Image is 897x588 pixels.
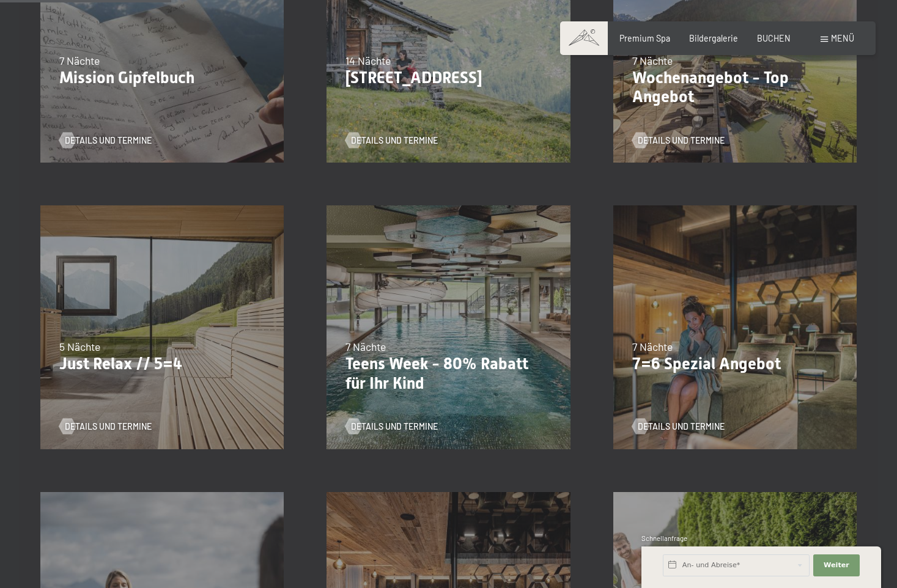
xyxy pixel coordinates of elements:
[638,134,725,147] span: Details und Termine
[65,134,152,147] span: Details und Termine
[632,340,673,353] span: 7 Nächte
[59,355,265,374] p: Just Relax // 5=4
[345,421,438,433] a: Details und Termine
[345,68,551,88] p: [STREET_ADDRESS]
[59,340,100,353] span: 5 Nächte
[632,421,725,433] a: Details und Termine
[59,134,152,147] a: Details und Termine
[65,421,152,433] span: Details und Termine
[59,54,100,67] span: 7 Nächte
[632,355,838,374] p: 7=6 Spezial Angebot
[59,68,265,88] p: Mission Gipfelbuch
[351,134,438,147] span: Details und Termine
[351,421,438,433] span: Details und Termine
[345,54,391,67] span: 14 Nächte
[813,554,860,576] button: Weiter
[345,355,551,393] p: Teens Week - 80% Rabatt für Ihr Kind
[345,134,438,147] a: Details und Termine
[632,134,725,147] a: Details und Termine
[632,54,673,67] span: 7 Nächte
[824,560,849,570] span: Weiter
[638,421,725,433] span: Details und Termine
[689,33,738,43] a: Bildergalerie
[757,33,791,43] a: BUCHEN
[345,340,386,353] span: 7 Nächte
[619,33,670,43] a: Premium Spa
[831,33,854,43] span: Menü
[59,421,152,433] a: Details und Termine
[641,534,687,542] span: Schnellanfrage
[632,68,838,107] p: Wochenangebot - Top Angebot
